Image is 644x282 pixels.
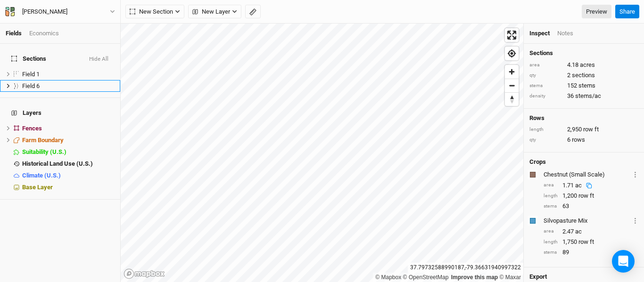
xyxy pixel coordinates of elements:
[403,274,449,281] a: OpenStreetMap
[451,274,498,281] a: Improve this map
[22,172,61,179] span: Climate (U.S.)
[529,114,638,122] h4: Rows
[529,126,562,133] div: length
[125,5,184,19] button: New Section
[529,92,638,100] div: 36
[22,160,115,168] div: Historical Land Use (U.S.)
[544,202,638,210] div: 63
[124,268,165,279] a: Mapbox logo
[22,125,115,132] div: Fences
[562,181,596,190] div: 1.71
[5,7,116,17] button: [PERSON_NAME]
[499,274,521,281] a: Maxar
[505,28,519,42] button: Enter fullscreen
[544,193,558,200] div: length
[544,182,558,189] div: area
[544,248,638,257] div: 89
[612,250,635,273] div: Open Intercom Messenger
[583,125,599,134] span: row ft
[529,137,562,144] div: qty
[22,148,66,155] span: Suitability (U.S.)
[529,49,638,57] h4: Sections
[529,71,638,80] div: 2
[121,24,523,282] canvas: Map
[22,82,115,90] div: Field 6
[22,137,115,144] div: Farm Boundary
[544,170,630,179] div: Chestnut (Small Scale)
[11,55,46,63] span: Sections
[22,71,40,78] span: Field 1
[6,104,115,122] h4: Layers
[529,62,562,69] div: area
[529,158,546,166] h4: Crops
[572,71,595,80] span: sections
[544,238,638,246] div: 1,750
[529,81,638,90] div: 152
[544,192,638,200] div: 1,200
[529,61,638,69] div: 4.18
[505,93,519,106] span: Reset bearing to north
[575,182,582,189] span: ac
[22,7,67,16] div: [PERSON_NAME]
[505,47,519,60] button: Find my location
[505,79,519,92] button: Zoom out
[505,92,519,106] button: Reset bearing to north
[22,172,115,179] div: Climate (U.S.)
[582,5,611,19] a: Preview
[529,93,562,100] div: density
[22,82,40,89] span: Field 6
[544,227,638,236] div: 2.47
[22,7,67,16] div: David Ryan
[22,137,64,144] span: Farm Boundary
[632,215,638,226] button: Crop Usage
[529,72,562,79] div: qty
[22,160,93,167] span: Historical Land Use (U.S.)
[22,71,115,78] div: Field 1
[130,7,173,16] span: New Section
[6,30,22,37] a: Fields
[192,7,230,16] span: New Layer
[505,65,519,79] button: Zoom in
[188,5,241,19] button: New Layer
[578,238,594,246] span: row ft
[505,79,519,92] span: Zoom out
[572,136,585,144] span: rows
[582,182,596,189] button: Copy
[615,5,639,19] button: Share
[578,81,595,90] span: stems
[575,227,582,236] span: ac
[29,29,59,38] div: Economics
[22,125,42,132] span: Fences
[245,5,261,19] button: Shortcut: M
[375,274,401,281] a: Mapbox
[89,56,109,63] button: Hide All
[22,184,115,191] div: Base Layer
[544,217,630,225] div: Silvopasture Mix
[544,249,558,256] div: stems
[544,239,558,246] div: length
[22,184,53,191] span: Base Layer
[580,61,595,69] span: acres
[632,169,638,180] button: Crop Usage
[544,228,558,235] div: area
[578,192,594,200] span: row ft
[408,263,523,273] div: 37.79732588990187 , -79.36631940997322
[529,136,638,144] div: 6
[575,92,601,100] span: stems/ac
[529,273,638,281] h4: Export
[544,203,558,210] div: stems
[529,82,562,89] div: stems
[529,125,638,134] div: 2,950
[557,29,573,38] div: Notes
[529,29,550,38] div: Inspect
[22,148,115,156] div: Suitability (U.S.)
